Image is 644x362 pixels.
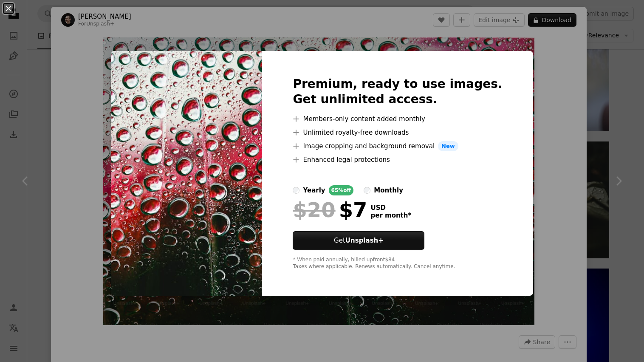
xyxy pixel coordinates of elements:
[293,231,424,250] button: GetUnsplash+
[293,257,502,270] div: * When paid annually, billed upfront $84 Taxes where applicable. Renews automatically. Cancel any...
[329,185,354,195] div: 65% off
[293,187,299,194] input: yearly65%off
[438,141,458,151] span: New
[303,185,325,195] div: yearly
[364,187,370,194] input: monthly
[111,51,262,296] img: premium_photo-1674831509321-81288ab6ec3a
[293,199,335,221] span: $20
[370,204,411,212] span: USD
[293,141,502,151] li: Image cropping and background removal
[370,212,411,219] span: per month *
[293,127,502,138] li: Unlimited royalty-free downloads
[345,237,384,244] strong: Unsplash+
[293,114,502,124] li: Members-only content added monthly
[293,76,502,107] h2: Premium, ready to use images. Get unlimited access.
[293,199,367,221] div: $7
[293,155,502,165] li: Enhanced legal protections
[374,185,403,195] div: monthly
